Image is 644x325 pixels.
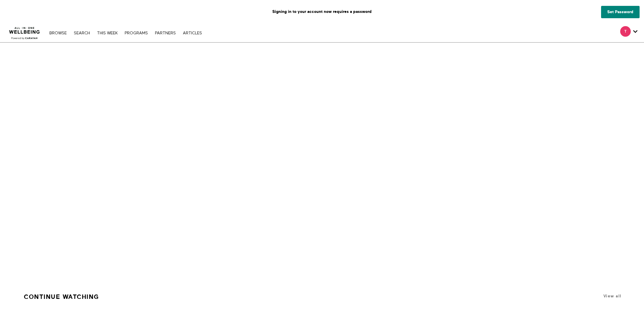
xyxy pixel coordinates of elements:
a: THIS WEEK [94,31,121,35]
img: CARAVAN [7,23,42,40]
a: PARTNERS [152,31,179,35]
a: ARTICLES [180,31,205,35]
p: Signing in to your account now requires a password [4,4,640,19]
a: Continue Watching [24,291,99,303]
nav: Primary [46,30,205,36]
a: PROGRAMS [122,31,151,35]
a: Set Password [601,6,640,18]
a: Browse [46,31,70,35]
a: View all [603,294,622,298]
a: Search [71,31,93,35]
div: Secondary [616,23,642,42]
